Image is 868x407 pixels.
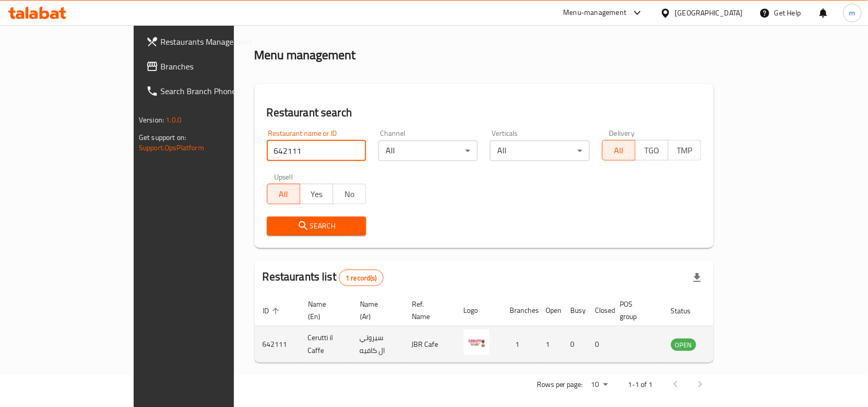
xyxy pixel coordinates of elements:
[139,141,204,154] a: Support.OpsPlatform
[490,140,589,161] div: All
[412,298,443,323] span: Ref. Name
[160,85,270,97] span: Search Branch Phone
[339,273,383,283] span: 1 record(s)
[671,339,696,351] span: OPEN
[563,295,587,326] th: Busy
[160,60,270,73] span: Branches
[464,329,490,355] img: Cerutti il Caffe
[620,298,650,323] span: POS group
[267,184,300,204] button: All
[267,217,366,236] button: Search
[138,54,279,79] a: Branches
[587,295,612,326] th: Closed
[502,326,538,363] td: 1
[675,7,743,19] div: [GEOGRAPHIC_DATA]
[138,79,279,103] a: Search Branch Phone
[538,295,563,326] th: Open
[292,14,295,26] li: /
[160,36,270,48] span: Restaurants Management
[602,140,636,161] button: All
[671,305,704,317] span: Status
[563,326,587,363] td: 0
[404,326,456,363] td: JBR Cafe
[456,295,502,326] th: Logo
[587,326,612,363] td: 0
[255,295,752,363] table: enhanced table
[308,298,339,323] span: Name (En)
[275,220,358,233] span: Search
[360,298,391,323] span: Name (Ar)
[166,113,182,127] span: 1.0.0
[299,14,368,26] span: Menu management
[272,187,296,202] span: All
[138,29,279,54] a: Restaurants Management
[537,378,583,391] p: Rows per page:
[339,270,384,286] div: Total records count
[673,143,697,158] span: TMP
[267,140,366,161] input: Search for restaurant name or ID..
[849,7,856,19] span: m
[685,266,710,290] div: Export file
[274,173,293,181] label: Upsell
[640,143,664,158] span: TGO
[337,187,362,202] span: No
[668,140,701,161] button: TMP
[378,140,478,161] div: All
[607,143,631,158] span: All
[333,184,366,204] button: No
[139,113,164,127] span: Version:
[564,7,627,19] div: Menu-management
[263,269,384,286] h2: Restaurants list
[300,326,352,363] td: Cerutti il Caffe
[635,140,668,161] button: TGO
[628,378,653,391] p: 1-1 of 1
[139,131,186,144] span: Get support on:
[671,339,696,351] div: OPEN
[255,47,356,63] h2: Menu management
[587,377,612,393] div: Rows per page:
[538,326,563,363] td: 1
[352,326,404,363] td: سيروتي ال كافيه
[502,295,538,326] th: Branches
[304,187,329,202] span: Yes
[267,105,701,120] h2: Restaurant search
[609,130,635,137] label: Delivery
[300,184,333,204] button: Yes
[263,305,282,317] span: ID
